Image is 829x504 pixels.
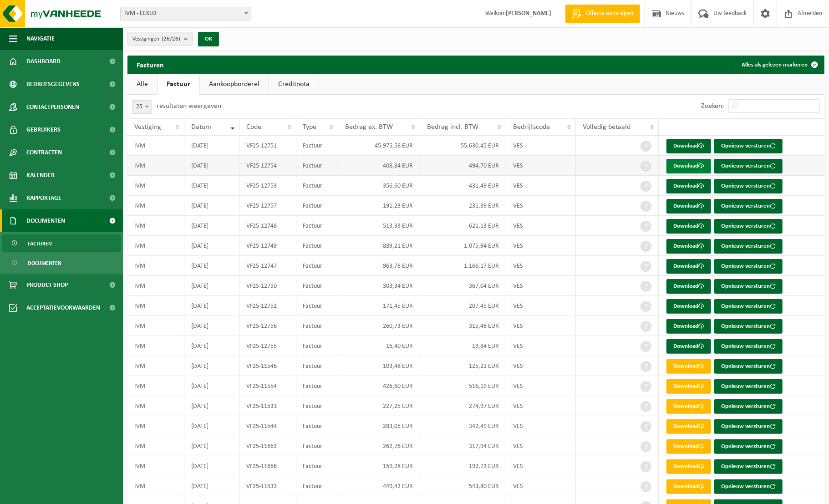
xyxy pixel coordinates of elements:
[127,456,184,476] td: IVM
[26,296,100,319] span: Acceptatievoorwaarden
[714,259,783,274] button: Opnieuw versturen
[184,256,239,276] td: [DATE]
[296,216,339,236] td: Factuur
[338,216,420,236] td: 513,33 EUR
[184,356,239,376] td: [DATE]
[338,356,420,376] td: 103,48 EUR
[714,339,783,354] button: Opnieuw versturen
[420,236,506,256] td: 1.075,94 EUR
[506,396,576,416] td: VES
[666,139,711,153] a: Download
[296,176,339,196] td: Factuur
[734,56,824,74] button: Alles als gelezen markeren
[338,436,420,456] td: 262,76 EUR
[239,476,296,496] td: VF25-11533
[506,376,576,396] td: VES
[714,179,783,193] button: Opnieuw versturen
[338,416,420,436] td: 283,05 EUR
[296,476,339,496] td: Factuur
[191,123,211,131] span: Datum
[132,100,152,114] span: 25
[296,256,339,276] td: Factuur
[338,196,420,216] td: 191,23 EUR
[26,274,68,296] span: Product Shop
[714,419,783,434] button: Opnieuw versturen
[666,459,711,474] a: Download
[184,436,239,456] td: [DATE]
[506,256,576,276] td: VES
[184,236,239,256] td: [DATE]
[506,356,576,376] td: VES
[666,239,711,254] a: Download
[420,476,506,496] td: 543,80 EUR
[239,416,296,436] td: VF25-11544
[127,336,184,356] td: IVM
[666,259,711,274] a: Download
[239,356,296,376] td: VF25-11546
[296,296,339,316] td: Factuur
[296,156,339,176] td: Factuur
[28,235,52,252] span: Facturen
[127,136,184,156] td: IVM
[666,279,711,294] a: Download
[303,123,317,131] span: Type
[296,136,339,156] td: Factuur
[420,396,506,416] td: 274,97 EUR
[666,339,711,354] a: Download
[26,141,62,164] span: Contracten
[184,376,239,396] td: [DATE]
[127,74,157,95] a: Alle
[506,316,576,336] td: VES
[158,74,199,95] a: Factuur
[127,156,184,176] td: IVM
[714,279,783,294] button: Opnieuw versturen
[338,236,420,256] td: 889,21 EUR
[127,476,184,496] td: IVM
[239,336,296,356] td: VF25-12755
[584,9,636,18] span: Offerte aanvragen
[127,436,184,456] td: IVM
[714,139,783,153] button: Opnieuw versturen
[714,399,783,414] button: Opnieuw versturen
[338,296,420,316] td: 171,45 EUR
[714,359,783,374] button: Opnieuw versturen
[184,216,239,236] td: [DATE]
[338,156,420,176] td: 408,84 EUR
[506,456,576,476] td: VES
[666,439,711,454] a: Download
[132,101,152,113] span: 25
[506,276,576,296] td: VES
[506,196,576,216] td: VES
[296,456,339,476] td: Factuur
[420,276,506,296] td: 367,04 EUR
[714,199,783,214] button: Opnieuw versturen
[338,396,420,416] td: 227,25 EUR
[239,456,296,476] td: VF25-11668
[184,136,239,156] td: [DATE]
[26,187,61,209] span: Rapportage
[184,396,239,416] td: [DATE]
[26,209,65,232] span: Documenten
[296,436,339,456] td: Factuur
[506,136,576,156] td: VES
[26,118,61,141] span: Gebruikers
[666,199,711,214] a: Download
[420,296,506,316] td: 207,45 EUR
[239,256,296,276] td: VF25-12747
[184,176,239,196] td: [DATE]
[239,396,296,416] td: VF25-11531
[506,10,551,17] strong: [PERSON_NAME]
[162,36,180,42] count: (26/26)
[239,436,296,456] td: VF25-11663
[420,156,506,176] td: 494,70 EUR
[338,476,420,496] td: 449,42 EUR
[420,376,506,396] td: 516,19 EUR
[127,236,184,256] td: IVM
[296,376,339,396] td: Factuur
[239,296,296,316] td: VF25-12752
[714,239,783,254] button: Opnieuw versturen
[420,356,506,376] td: 125,21 EUR
[338,136,420,156] td: 45.975,58 EUR
[296,196,339,216] td: Factuur
[714,439,783,454] button: Opnieuw versturen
